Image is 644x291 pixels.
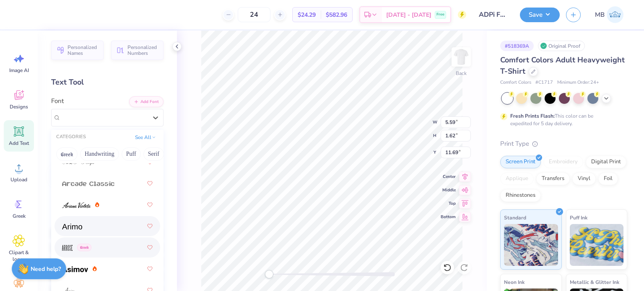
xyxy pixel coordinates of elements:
[572,173,596,185] div: Vinyl
[504,278,525,286] span: Neon Ink
[31,265,61,273] strong: Need help?
[51,41,104,60] button: Personalized Names
[500,41,534,51] div: # 518369A
[62,181,114,187] img: Arcade Classic
[570,213,587,222] span: Puff Ink
[122,147,141,161] button: Puff
[570,278,619,286] span: Metallic & Glitter Ink
[62,266,88,272] img: Asimov
[13,213,26,219] span: Greek
[436,12,444,18] span: Free
[62,245,73,251] img: Arrose
[62,202,91,208] img: Ariana Violeta
[543,156,583,168] div: Embroidery
[265,270,273,278] div: Accessibility label
[143,147,164,161] button: Serif
[9,67,29,74] span: Image AI
[607,6,623,23] img: Marianne Bagtang
[504,224,558,266] img: Standard
[595,10,605,20] span: MB
[591,6,627,23] a: MB
[500,139,627,149] div: Print Type
[80,147,119,161] button: Handwriting
[500,79,531,86] span: Comfort Colors
[62,224,82,229] img: Arimo
[570,224,624,266] img: Puff Ink
[386,10,431,19] span: [DATE] - [DATE]
[51,96,64,106] label: Font
[500,189,541,202] div: Rhinestones
[598,173,618,185] div: Foil
[238,7,270,22] input: – –
[500,156,541,168] div: Screen Print
[500,55,625,76] span: Comfort Colors Adult Heavyweight T-Shirt
[504,213,526,222] span: Standard
[298,10,316,19] span: $24.29
[10,103,28,110] span: Designs
[500,173,534,185] div: Applique
[535,79,553,86] span: # C1717
[56,147,78,161] button: Greek
[510,113,555,119] strong: Fresh Prints Flash:
[326,10,347,19] span: $582.96
[68,44,99,56] span: Personalized Names
[453,49,470,65] img: Back
[9,140,29,147] span: Add Text
[10,176,27,183] span: Upload
[441,173,456,180] span: Center
[441,214,456,220] span: Bottom
[132,133,158,142] button: See All
[441,187,456,193] span: Middle
[536,173,570,185] div: Transfers
[473,6,514,23] input: Untitled Design
[586,156,626,168] div: Digital Print
[77,244,91,251] span: Greek
[510,112,613,127] div: This color can be expedited for 5 day delivery.
[129,96,164,107] button: Add Font
[557,79,599,86] span: Minimum Order: 24 +
[51,77,164,88] div: Text Tool
[127,44,158,56] span: Personalized Numbers
[538,41,585,51] div: Original Proof
[5,249,33,263] span: Clipart & logos
[520,8,560,22] button: Save
[441,200,456,207] span: Top
[111,41,164,60] button: Personalized Numbers
[456,70,467,77] div: Back
[56,134,86,141] div: CATEGORIES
